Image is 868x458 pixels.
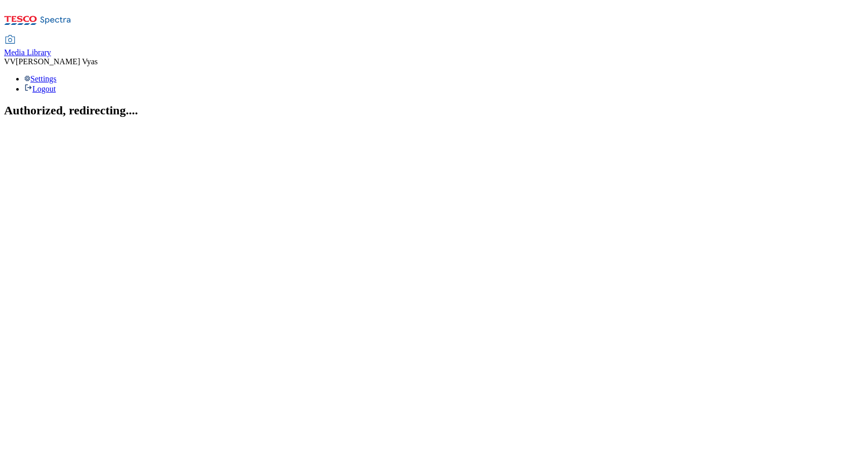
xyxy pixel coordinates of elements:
span: Media Library [4,48,51,57]
a: Settings [24,74,57,83]
span: VV [4,57,16,66]
a: Media Library [4,36,51,57]
h2: Authorized, redirecting.... [4,104,864,117]
a: Logout [24,85,56,93]
span: [PERSON_NAME] Vyas [16,57,98,66]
